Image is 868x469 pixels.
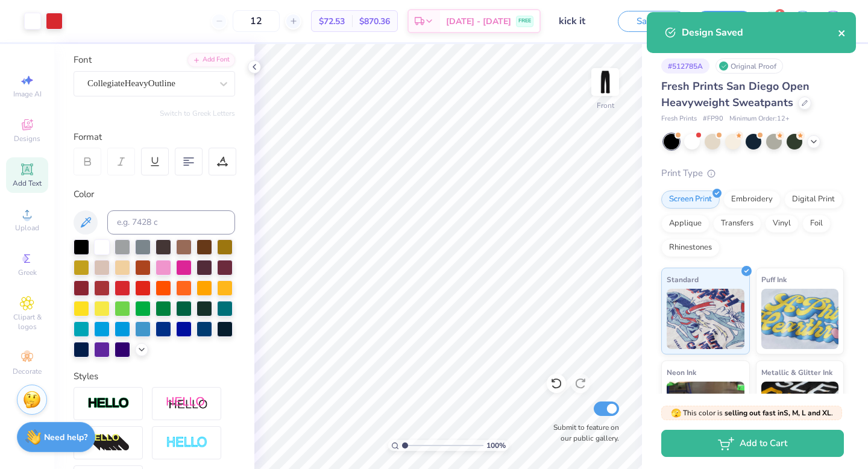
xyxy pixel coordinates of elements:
label: Submit to feature on our public gallery. [547,422,619,444]
img: Front [593,70,617,94]
div: # 512785A [661,58,709,74]
button: Save as [618,11,687,32]
button: Add to Cart [661,430,844,457]
span: This color is . [671,408,833,418]
span: Designs [14,134,40,143]
div: Design Saved [682,25,838,40]
div: Styles [74,370,235,383]
span: 🫣 [671,408,681,419]
div: Print Type [661,166,844,180]
img: Neon Ink [667,382,744,442]
img: Standard [667,289,744,349]
span: Metallic & Glitter Ink [761,366,832,379]
div: Digital Print [784,190,843,209]
div: Front [597,100,614,111]
div: Embroidery [723,190,781,209]
span: Decorate [13,367,42,376]
span: Greek [18,268,37,277]
span: $870.36 [359,15,390,28]
div: Original Proof [715,58,783,74]
span: Fresh Prints San Diego Open Heavyweight Sweatpants [661,79,810,110]
div: Format [74,130,236,144]
span: 100 % [486,440,506,451]
div: Add Font [187,53,235,67]
span: # FP90 [703,114,723,124]
button: Switch to Greek Letters [160,109,235,118]
div: Screen Print [661,190,720,209]
img: Shadow [166,396,208,411]
input: Untitled Design [550,9,609,33]
img: Negative Space [166,436,208,450]
strong: selling out fast in S, M, L and XL [725,408,831,418]
span: Upload [15,223,39,233]
img: Puff Ink [761,289,839,349]
span: Neon Ink [667,366,696,379]
input: e.g. 7428 c [107,210,235,234]
span: 1 [775,9,785,19]
span: Clipart & logos [6,312,48,332]
span: Add Text [13,178,42,188]
label: Font [74,53,92,67]
div: Applique [661,215,709,233]
div: Color [74,187,235,201]
input: – – [233,10,280,32]
span: Puff Ink [761,273,787,286]
span: Image AI [13,89,42,99]
span: $72.53 [319,15,345,28]
div: Transfers [713,215,761,233]
span: Minimum Order: 12 + [729,114,790,124]
span: FREE [518,17,531,25]
span: [DATE] - [DATE] [446,15,511,28]
div: Rhinestones [661,239,720,257]
img: Metallic & Glitter Ink [761,382,839,442]
button: close [838,25,846,40]
div: Foil [802,215,831,233]
img: 3d Illusion [87,433,130,453]
span: Standard [667,273,699,286]
div: Vinyl [765,215,799,233]
span: Fresh Prints [661,114,697,124]
strong: Need help? [44,432,87,443]
img: Stroke [87,397,130,411]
